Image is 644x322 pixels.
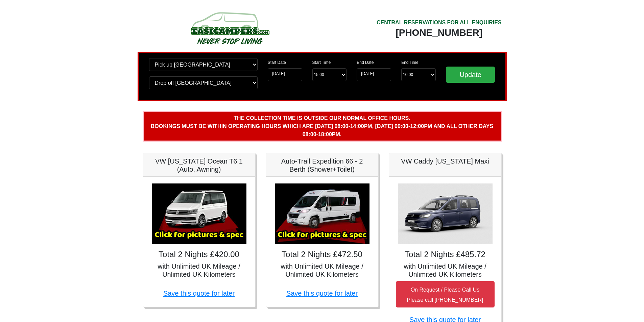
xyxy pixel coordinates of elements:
label: Start Time [312,59,331,66]
b: The collection time is outside our normal office hours. Bookings must be within operating hours w... [151,115,493,137]
small: On Request / Please Call Us Please call [PHONE_NUMBER] [407,287,483,303]
h5: with Unlimited UK Mileage / Unlimited UK Kilometers [396,262,495,278]
div: CENTRAL RESERVATIONS FOR ALL ENQUIRIES [377,19,502,27]
label: End Time [401,59,419,66]
label: Start Date [268,59,286,66]
input: Start Date [268,68,302,81]
a: Save this quote for later [163,290,235,297]
h4: Total 2 Nights £420.00 [150,250,248,259]
input: Return Date [357,68,391,81]
img: VW California Ocean T6.1 (Auto, Awning) [152,183,246,244]
input: Update [446,67,495,83]
a: Save this quote for later [286,290,358,297]
label: End Date [357,59,374,66]
h5: with Unlimited UK Mileage / Unlimited UK Kilometers [273,262,372,278]
h4: Total 2 Nights £472.50 [273,250,372,259]
h5: VW Caddy [US_STATE] Maxi [396,157,495,165]
h5: Auto-Trail Expedition 66 - 2 Berth (Shower+Toilet) [273,157,372,173]
h5: with Unlimited UK Mileage / Unlimited UK Kilometers [150,262,248,278]
button: On Request / Please Call UsPlease call [PHONE_NUMBER] [396,281,495,307]
img: campers-checkout-logo.png [166,9,294,47]
h4: Total 2 Nights £485.72 [396,250,495,259]
div: [PHONE_NUMBER] [377,27,502,39]
img: VW Caddy California Maxi [398,183,493,244]
img: Auto-Trail Expedition 66 - 2 Berth (Shower+Toilet) [275,183,369,244]
h5: VW [US_STATE] Ocean T6.1 (Auto, Awning) [150,157,248,173]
